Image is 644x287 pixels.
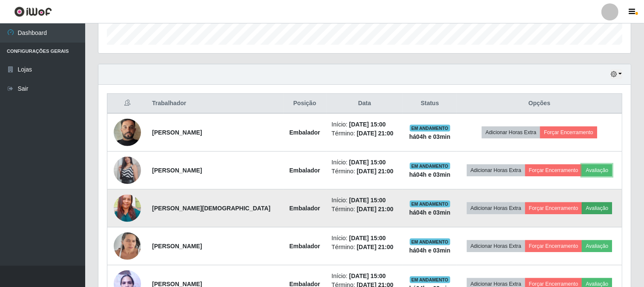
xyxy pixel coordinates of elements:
[582,164,612,176] button: Avaliação
[410,201,450,207] span: EM ANDAMENTO
[331,205,397,214] li: Término:
[349,273,386,279] time: [DATE] 15:00
[349,159,386,166] time: [DATE] 15:00
[582,202,612,214] button: Avaliação
[152,167,202,174] strong: [PERSON_NAME]
[331,120,397,129] li: Início:
[331,243,397,252] li: Término:
[283,94,327,114] th: Posição
[152,243,202,250] strong: [PERSON_NAME]
[114,190,141,226] img: 1709584396379.jpeg
[410,276,450,283] span: EM ANDAMENTO
[289,129,320,136] strong: Embalador
[326,94,402,114] th: Data
[409,133,451,140] strong: há 04 h e 03 min
[357,206,394,212] time: [DATE] 21:00
[582,240,612,252] button: Avaliação
[114,146,141,195] img: 1703785575739.jpeg
[349,197,386,204] time: [DATE] 15:00
[525,202,582,214] button: Forçar Encerramento
[482,126,540,138] button: Adicionar Horas Extra
[540,126,597,138] button: Forçar Encerramento
[331,234,397,243] li: Início:
[409,247,451,254] strong: há 04 h e 03 min
[152,129,202,136] strong: [PERSON_NAME]
[331,129,397,138] li: Término:
[467,164,525,176] button: Adicionar Horas Extra
[147,94,283,114] th: Trabalhador
[467,202,525,214] button: Adicionar Horas Extra
[289,205,320,212] strong: Embalador
[349,121,386,128] time: [DATE] 15:00
[525,240,582,252] button: Forçar Encerramento
[402,94,457,114] th: Status
[410,238,450,245] span: EM ANDAMENTO
[114,108,141,157] img: 1732360371404.jpeg
[331,272,397,281] li: Início:
[331,167,397,176] li: Término:
[331,158,397,167] li: Início:
[114,228,141,264] img: 1741963068390.jpeg
[410,163,450,169] span: EM ANDAMENTO
[152,205,270,212] strong: [PERSON_NAME][DEMOGRAPHIC_DATA]
[289,243,320,250] strong: Embalador
[357,130,394,137] time: [DATE] 21:00
[357,244,394,250] time: [DATE] 21:00
[349,235,386,241] time: [DATE] 15:00
[409,171,451,178] strong: há 04 h e 03 min
[409,209,451,216] strong: há 04 h e 03 min
[357,168,394,175] time: [DATE] 21:00
[410,125,450,132] span: EM ANDAMENTO
[289,167,320,174] strong: Embalador
[457,94,622,114] th: Opções
[467,240,525,252] button: Adicionar Horas Extra
[331,196,397,205] li: Início:
[525,164,582,176] button: Forçar Encerramento
[14,6,52,17] img: CoreUI Logo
